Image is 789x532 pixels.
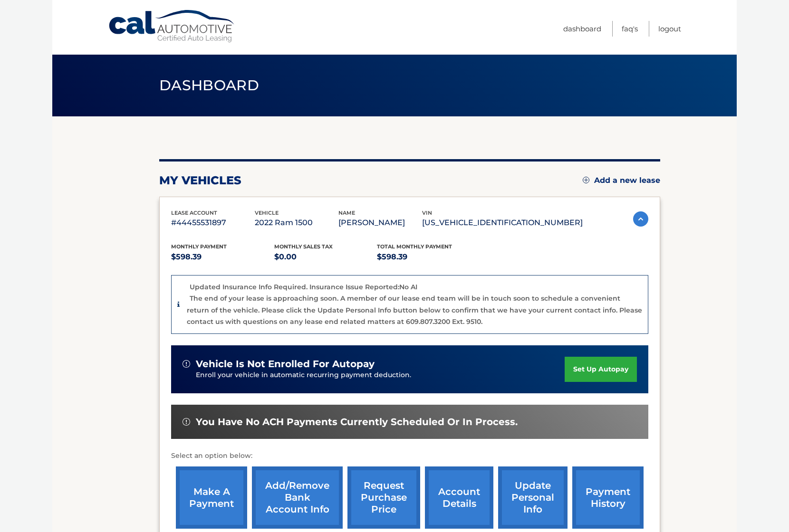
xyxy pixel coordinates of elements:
img: add.svg [583,177,589,183]
p: 2022 Ram 1500 [255,216,338,229]
a: Cal Automotive [108,9,236,43]
a: Dashboard [563,21,601,37]
span: Monthly Payment [171,243,227,250]
a: Add/Remove bank account info [252,466,343,529]
img: accordion-active.svg [633,211,648,227]
span: Dashboard [159,76,259,94]
a: update personal info [498,466,568,529]
a: Logout [658,21,681,37]
a: set up autopay [565,357,637,382]
p: [US_VEHICLE_IDENTIFICATION_NUMBER] [422,216,583,229]
p: Enroll your vehicle in automatic recurring payment deduction. [196,370,565,380]
a: FAQ's [622,21,638,37]
h2: my vehicles [159,173,241,188]
span: vehicle [255,209,279,216]
p: The end of your lease is approaching soon. A member of our lease end team will be in touch soon t... [187,294,642,326]
p: $598.39 [377,250,480,264]
span: vehicle is not enrolled for autopay [196,358,375,370]
span: vin [422,209,432,216]
span: Monthly sales Tax [274,243,333,250]
a: request purchase price [347,466,420,529]
span: lease account [171,209,217,216]
span: You have no ACH payments currently scheduled or in process. [196,416,518,428]
a: account details [425,466,493,529]
p: Select an option below: [171,450,648,462]
span: name [338,209,355,216]
img: alert-white.svg [183,418,190,426]
img: alert-white.svg [183,360,190,368]
a: payment history [572,466,644,529]
a: Add a new lease [583,176,660,185]
p: [PERSON_NAME] [338,216,422,229]
a: make a payment [176,466,247,529]
p: $0.00 [274,250,377,264]
p: #44455531897 [171,216,255,229]
p: Updated Insurance Info Required. Insurance Issue Reported:No AI [190,283,417,291]
span: Total Monthly Payment [377,243,452,250]
p: $598.39 [171,250,274,264]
